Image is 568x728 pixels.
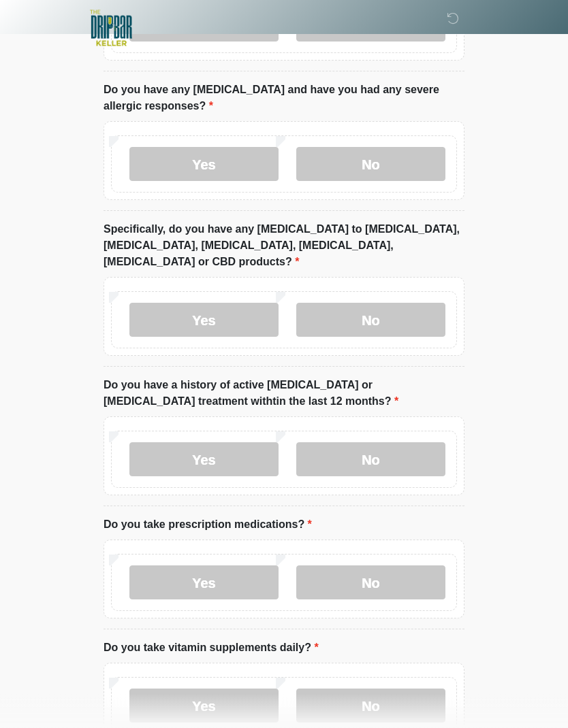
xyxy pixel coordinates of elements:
label: Yes [129,148,279,182]
img: The DRIPBaR - Keller Logo [90,10,132,46]
label: Yes [129,303,279,337]
label: No [296,148,445,182]
label: Do you take vitamin supplements daily? [104,640,319,657]
label: Do you have any [MEDICAL_DATA] and have you had any severe allergic responses? [104,82,464,115]
label: No [296,443,445,477]
label: Specifically, do you have any [MEDICAL_DATA] to [MEDICAL_DATA], [MEDICAL_DATA], [MEDICAL_DATA], [... [104,222,464,271]
label: Do you take prescription medications? [104,517,312,533]
label: Yes [129,689,279,723]
label: Do you have a history of active [MEDICAL_DATA] or [MEDICAL_DATA] treatment withtin the last 12 mo... [104,378,464,410]
label: No [296,303,445,337]
label: Yes [129,566,279,600]
label: No [296,566,445,600]
label: Yes [129,443,279,477]
label: No [296,689,445,723]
